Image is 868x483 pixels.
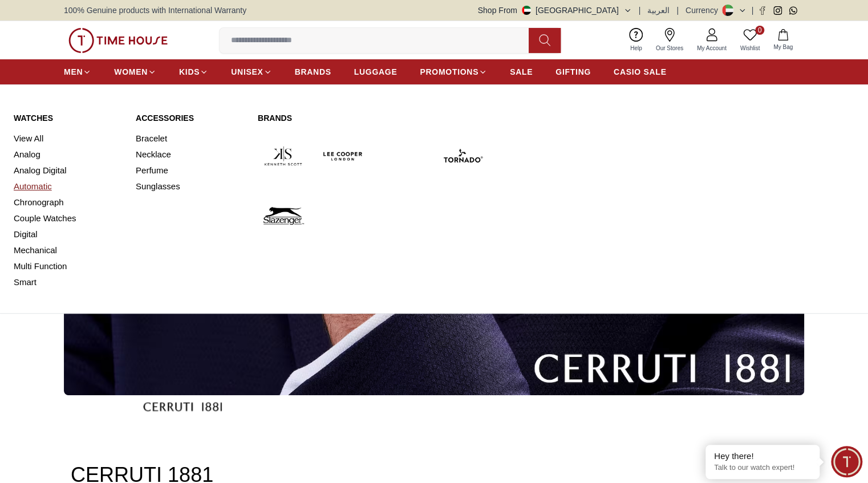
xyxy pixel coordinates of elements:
[64,62,91,82] a: MEN
[295,66,331,78] span: BRANDS
[14,194,122,210] a: Chronograph
[258,131,309,181] img: Kenneth Scott
[649,26,690,55] a: Our Stores
[378,131,428,181] img: Quantum
[136,131,244,147] a: Bracelet
[295,62,331,82] a: BRANDS
[651,44,688,52] span: Our Stores
[639,5,641,16] span: |
[64,5,246,16] span: 100% Genuine products with International Warranty
[14,178,122,194] a: Automatic
[14,147,122,163] a: Analog
[510,62,533,82] a: SALE
[14,210,122,226] a: Couple Watches
[758,6,766,15] a: Facebook
[318,131,368,181] img: Lee Cooper
[14,163,122,178] a: Analog Digital
[769,43,797,51] span: My Bag
[14,131,122,147] a: View All
[420,66,478,78] span: PROMOTIONS
[733,26,766,55] a: 0Wishlist
[714,450,811,462] div: Hey there!
[231,62,271,82] a: UNISEX
[354,62,398,82] a: LUGGAGE
[114,66,148,78] span: WOMEN
[614,62,667,82] a: CASIO SALE
[14,226,122,242] a: Digital
[231,66,263,78] span: UNISEX
[751,5,753,16] span: |
[114,62,156,82] a: WOMEN
[522,6,531,15] img: United Arab Emirates
[686,5,723,16] div: Currency
[789,6,797,15] a: Whatsapp
[773,6,782,15] a: Instagram
[510,66,533,78] span: SALE
[143,367,222,446] img: ...
[437,131,488,181] img: Tornado
[420,62,487,82] a: PROMOTIONS
[258,190,309,241] img: Slazenger
[68,28,168,53] img: ...
[136,147,244,163] a: Necklace
[555,62,591,82] a: GIFTING
[14,258,122,274] a: Multi Function
[258,112,488,124] a: Brands
[64,66,83,78] span: MEN
[555,66,591,78] span: GIFTING
[354,66,398,78] span: LUGGAGE
[478,5,632,16] button: Shop From[GEOGRAPHIC_DATA]
[136,178,244,194] a: Sunglasses
[614,66,667,78] span: CASIO SALE
[714,463,811,473] p: Talk to our watch expert!
[831,446,862,477] div: Chat Widget
[179,62,208,82] a: KIDS
[626,44,647,52] span: Help
[766,27,800,54] button: My Bag
[179,66,200,78] span: KIDS
[692,44,731,52] span: My Account
[136,163,244,178] a: Perfume
[136,112,244,124] a: Accessories
[755,26,764,35] span: 0
[623,26,649,55] a: Help
[14,274,122,290] a: Smart
[736,44,764,52] span: Wishlist
[647,5,670,16] button: العربية
[676,5,679,16] span: |
[14,112,122,124] a: Watches
[14,242,122,258] a: Mechanical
